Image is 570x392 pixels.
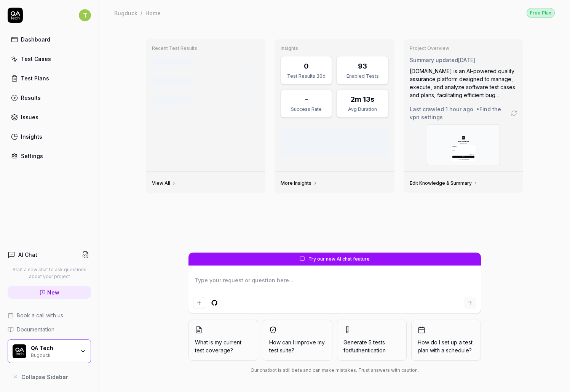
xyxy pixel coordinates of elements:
div: Our chatbot is still beta and can make mistakes. Trust answers with caution. [188,367,481,374]
a: Edit Knowledge & Summary [410,180,478,186]
div: 12 tests [235,66,252,73]
div: Results [21,94,41,102]
div: Free Plan [527,8,555,18]
div: [DOMAIN_NAME] is an AI-powered quality assurance platform designed to manage, execute, and analyz... [410,67,517,99]
div: Enabled Tests [342,73,383,80]
img: QA Tech Logo [13,344,26,358]
a: Insights [8,129,91,144]
div: GitHub Push • main [152,86,195,93]
div: 93 [358,61,367,71]
div: Test Results 30d [286,73,327,80]
div: Test Cases [21,55,51,63]
time: 1 hour ago [445,106,473,112]
div: Home [145,9,161,17]
a: Go to crawling settings [511,110,517,116]
div: Test run #1233 [152,77,192,85]
button: How can I improve my test suite? [263,320,332,361]
span: Generate 5 tests for Authentication [343,339,386,354]
span: New [47,288,59,296]
button: QA Tech LogoQA TechBugduck [8,339,91,363]
a: Test Plans [8,71,91,86]
button: Collapse Sidebar [8,369,91,384]
button: How do I set up a test plan with a schedule? [411,320,481,361]
span: How do I set up a test plan with a schedule? [418,338,474,354]
div: QA Tech [31,345,75,352]
div: Test run #1234 [152,58,192,66]
h3: Insights [281,45,388,51]
div: Success Rate [286,106,327,113]
div: Scheduled [152,105,176,112]
div: Bugduck [31,352,75,358]
div: 2m 13s [351,94,374,104]
button: Free Plan [527,8,555,18]
span: What is my current test coverage? [195,338,252,354]
a: Results [8,90,91,105]
div: Test run #1232 [152,96,192,104]
div: / [141,9,142,17]
div: 12/12 tests [229,105,252,112]
time: [DATE] [458,57,475,63]
a: Book a call with us [8,311,91,319]
span: T [79,9,91,21]
button: T [79,8,91,23]
p: Start a new chat to ask questions about your project [8,266,91,280]
span: Book a call with us [17,311,63,319]
img: Screenshot [427,125,500,165]
span: Summary updated [410,57,458,63]
div: 4h ago [244,78,259,85]
div: Test Plans [21,74,49,82]
span: Documentation [17,325,54,333]
a: Issues [8,110,91,125]
a: Documentation [8,325,91,333]
div: 0 [304,61,309,71]
h3: Recent Test Results [152,45,260,51]
a: Dashboard [8,32,91,47]
h3: Project Overview [410,45,517,51]
a: View All [152,180,176,186]
button: Generate 5 tests forAuthentication [337,320,407,361]
div: Insights [21,133,42,141]
div: Avg Duration [342,106,383,113]
div: Dashboard [21,35,50,43]
div: Manual Trigger [152,66,185,73]
a: Test Cases [8,51,91,66]
div: 2h ago [244,58,259,65]
a: More Insights [281,180,318,186]
a: Settings [8,149,91,163]
span: Last crawled [410,105,511,121]
div: Issues [21,113,38,121]
span: Collapse Sidebar [21,373,68,381]
div: [DATE] [244,97,259,104]
div: Settings [21,152,43,160]
h4: AI Chat [18,251,37,259]
div: 8/12 tests [231,86,252,93]
div: Bugduck [114,9,137,17]
button: Add attachment [193,297,205,309]
span: How can I improve my test suite? [269,338,326,354]
div: - [305,94,308,104]
a: New [8,286,91,299]
button: What is my current test coverage? [188,320,258,361]
span: Try our new AI chat feature [308,256,370,262]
